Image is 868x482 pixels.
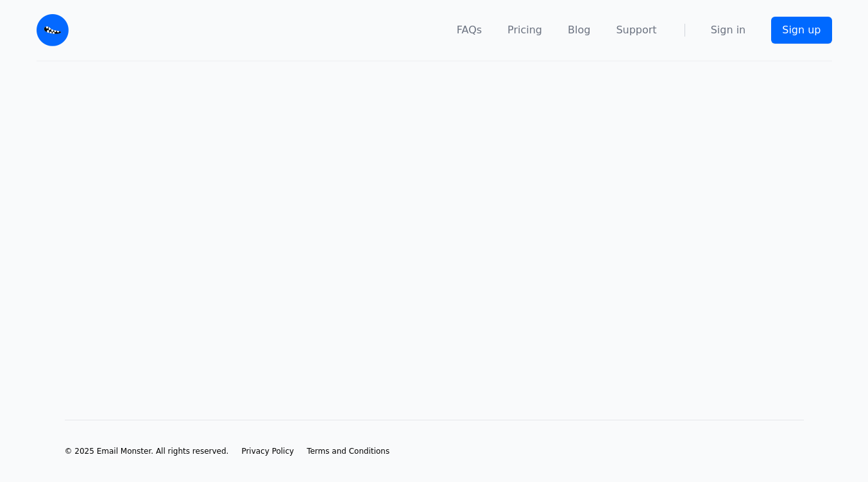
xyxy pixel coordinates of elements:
[457,22,482,38] a: FAQs
[568,22,590,38] a: Blog
[65,446,229,456] li: © 2025 Email Monster. All rights reserved.
[307,447,389,456] span: Terms and Conditions
[241,446,294,456] a: Privacy Policy
[507,22,542,38] a: Pricing
[307,446,389,456] a: Terms and Conditions
[771,17,831,44] a: Sign up
[616,22,656,38] a: Support
[711,22,746,38] a: Sign in
[37,14,69,46] img: Email Monster
[241,447,294,456] span: Privacy Policy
